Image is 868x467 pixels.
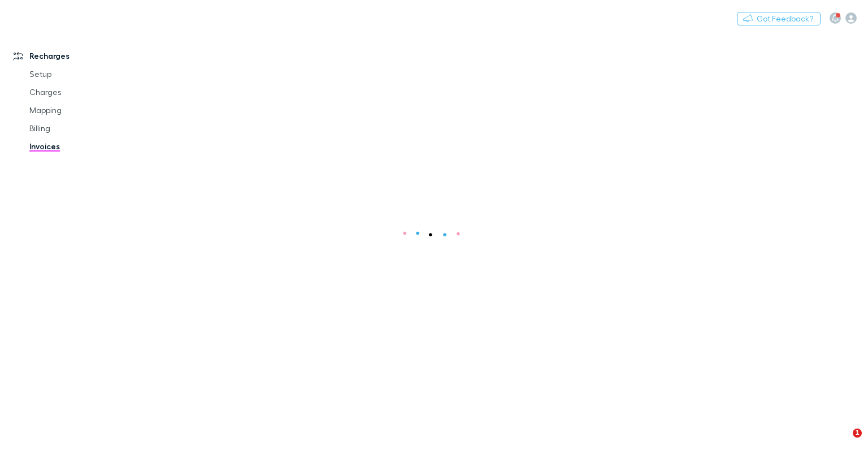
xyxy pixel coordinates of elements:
a: Setup [18,65,148,83]
iframe: Intercom live chat [830,429,857,456]
a: Billing [18,119,148,137]
a: Charges [18,83,148,101]
a: Recharges [2,47,148,65]
span: 1 [853,429,862,438]
a: Invoices [18,137,148,155]
button: Got Feedback? [737,12,821,25]
a: Mapping [18,101,148,119]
